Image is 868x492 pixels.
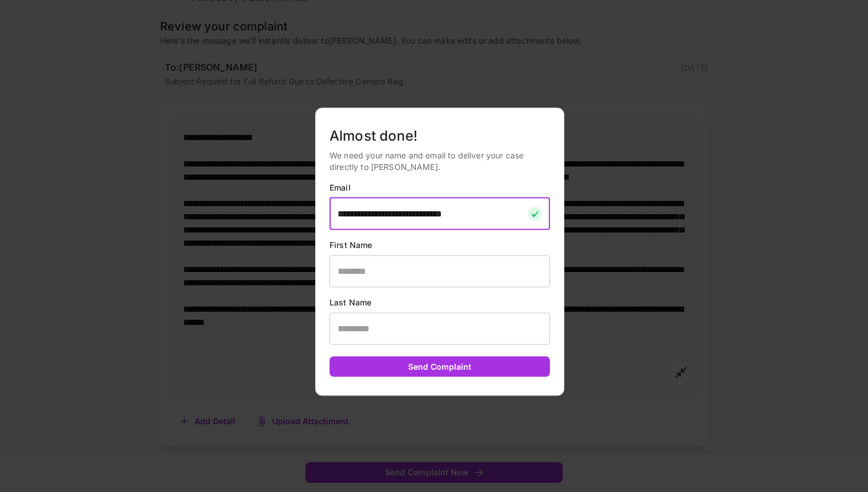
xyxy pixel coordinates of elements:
[330,296,550,308] p: Last Name
[330,239,550,250] p: First Name
[330,356,550,377] button: Send Complaint
[330,126,550,145] h5: Almost done!
[330,149,550,172] p: We need your name and email to deliver your case directly to [PERSON_NAME].
[330,181,550,193] p: Email
[528,207,542,220] img: checkmark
